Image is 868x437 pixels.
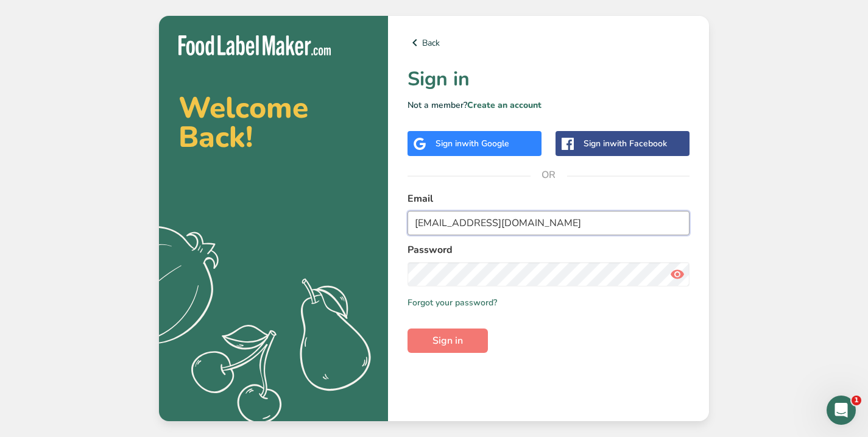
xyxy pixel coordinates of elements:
input: Enter Your Email [408,211,690,235]
span: with Google [462,138,509,149]
p: Not a member? [408,99,690,112]
a: Back [408,35,690,50]
img: Food Label Maker [178,35,331,55]
span: Sign in [432,333,463,348]
h2: Welcome Back! [178,93,369,152]
div: Sign in [436,137,509,150]
span: 1 [852,396,861,405]
span: OR [531,157,567,193]
h1: Sign in [408,65,690,94]
label: Password [408,243,690,257]
a: Forgot your password? [408,296,497,309]
iframe: Intercom live chat [827,396,856,425]
label: Email [408,191,690,206]
a: Create an account [467,99,542,111]
button: Sign in [408,329,488,353]
span: with Facebook [610,138,667,149]
div: Sign in [584,137,667,150]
